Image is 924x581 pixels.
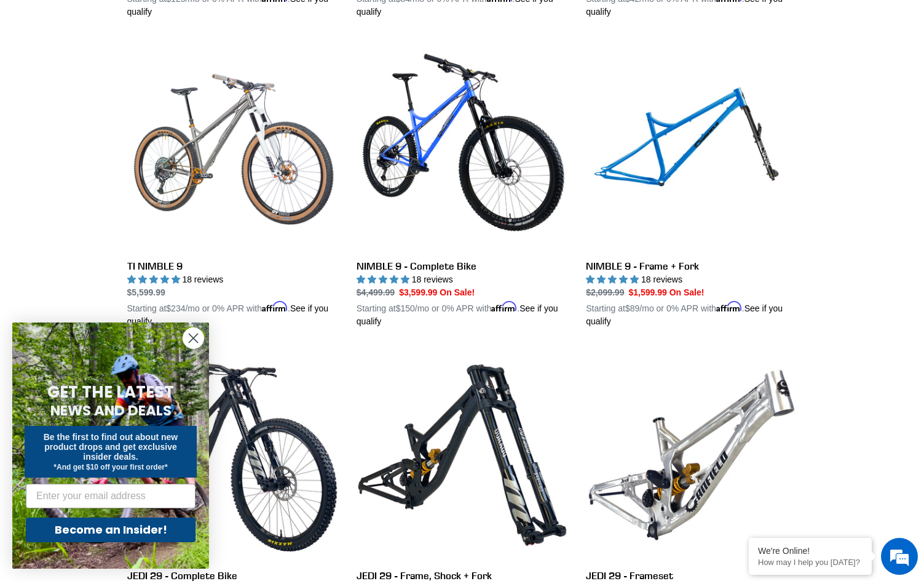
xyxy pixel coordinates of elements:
span: GET THE LATEST [47,381,174,403]
div: Minimize live chat window [202,6,231,36]
input: Enter your email address [26,484,195,508]
span: Be the first to find out about new product drops and get exclusive insider deals. [44,432,178,462]
div: We're Online! [758,546,863,556]
button: Close dialog [183,327,204,349]
span: NEWS AND DEALS [50,401,172,420]
img: d_696896380_company_1647369064580_696896380 [39,62,70,92]
div: Navigation go back [14,68,32,86]
span: *And get $10 off your first order* [53,463,167,471]
div: Chat with us now [82,69,225,85]
span: We're online! [71,155,170,279]
p: How may I help you today? [758,558,863,567]
button: Become an Insider! [26,518,195,542]
textarea: Type your message and hit 'Enter' [6,336,234,379]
